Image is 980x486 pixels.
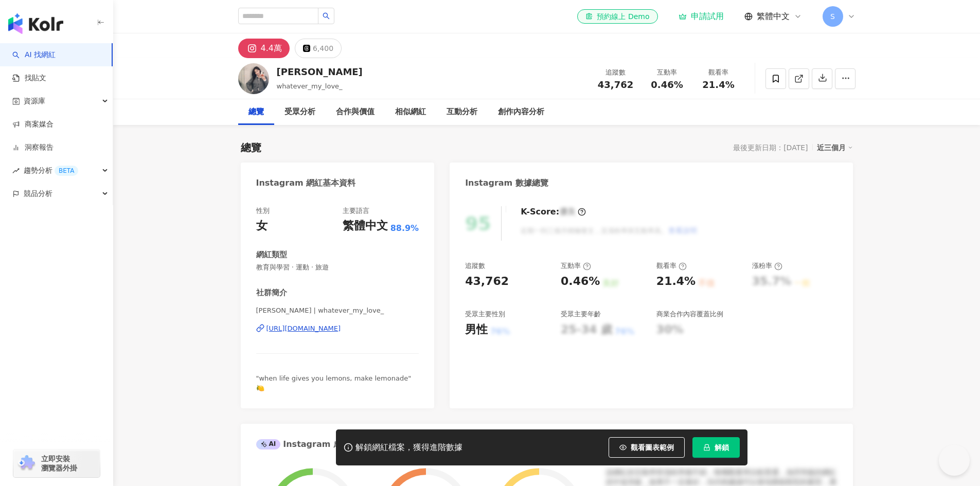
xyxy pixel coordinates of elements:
img: chrome extension [16,455,37,472]
div: K-Score : [521,206,586,218]
div: 4.4萬 [261,41,282,56]
span: 資源庫 [24,89,45,113]
span: rise [12,167,20,174]
div: 追蹤數 [596,67,635,78]
div: 相似網紅 [395,106,426,118]
button: 6,400 [295,39,342,58]
span: whatever_my_love_ [277,82,343,90]
div: [URL][DOMAIN_NAME] [266,324,341,333]
div: 互動率 [561,261,591,271]
a: searchAI 找網紅 [12,50,56,60]
a: [URL][DOMAIN_NAME] [256,324,419,333]
div: 受眾分析 [284,106,315,118]
div: 近三個月 [817,141,853,154]
div: 預約線上 Demo [585,11,649,22]
a: chrome extension立即安裝 瀏覽器外掛 [13,449,100,477]
span: S [830,11,835,22]
span: "when life gives you lemons, make lemonade" 🍋 [256,374,412,391]
div: 0.46% [561,274,600,290]
span: 繁體中文 [757,11,790,22]
span: 教育與學習 · 運動 · 旅遊 [256,263,419,272]
div: 網紅類型 [256,249,287,260]
span: 88.9% [390,223,419,234]
div: 觀看率 [699,67,738,78]
div: 6,400 [313,41,333,56]
div: 受眾主要年齡 [561,310,601,319]
div: 總覽 [248,106,264,118]
img: logo [8,13,63,34]
div: 21.4% [656,274,696,290]
a: 商案媒合 [12,119,54,130]
div: Instagram 網紅基本資料 [256,177,356,189]
img: KOL Avatar [238,63,269,94]
a: 洞察報告 [12,142,54,153]
span: 43,762 [598,79,633,90]
div: 男性 [465,322,488,338]
span: 0.46% [651,80,683,90]
span: 立即安裝 瀏覽器外掛 [41,454,77,473]
div: 互動分析 [447,106,477,118]
div: 繁體中文 [343,218,388,234]
button: 解鎖 [692,437,740,458]
span: 競品分析 [24,182,52,205]
div: BETA [55,166,78,176]
span: 21.4% [702,80,734,90]
div: 43,762 [465,274,509,290]
div: 解鎖網紅檔案，獲得進階數據 [355,442,462,453]
a: 找貼文 [12,73,46,83]
div: 漲粉率 [752,261,782,271]
div: 觀看率 [656,261,687,271]
span: 趨勢分析 [24,159,78,182]
div: 主要語言 [343,206,369,215]
div: Instagram 數據總覽 [465,177,548,189]
div: 商業合作內容覆蓋比例 [656,310,723,319]
span: search [323,12,330,20]
div: 合作與價值 [336,106,375,118]
button: 觀看圖表範例 [609,437,685,458]
a: 申請試用 [679,11,724,22]
div: 性別 [256,206,270,215]
span: [PERSON_NAME] | whatever_my_love_ [256,306,419,315]
div: 總覽 [241,140,261,155]
div: 女 [256,218,268,234]
div: 受眾主要性別 [465,310,505,319]
div: 追蹤數 [465,261,485,271]
button: 4.4萬 [238,39,290,58]
div: [PERSON_NAME] [277,65,363,78]
span: lock [703,444,710,451]
span: 解鎖 [715,443,729,452]
div: 社群簡介 [256,287,287,298]
a: 預約線上 Demo [577,9,657,24]
div: 最後更新日期：[DATE] [733,143,808,152]
div: 創作內容分析 [498,106,544,118]
span: 觀看圖表範例 [631,443,674,452]
div: 互動率 [648,67,687,78]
